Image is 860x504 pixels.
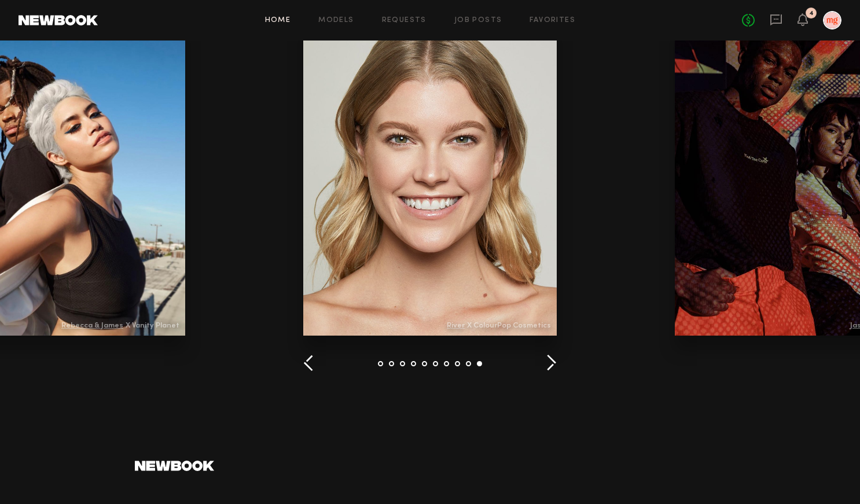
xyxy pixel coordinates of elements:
a: Models [318,17,354,24]
a: Requests [382,17,427,24]
div: 4 [809,10,814,17]
a: Job Posts [454,17,502,24]
a: Home [265,17,291,24]
a: Favorites [530,17,575,24]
